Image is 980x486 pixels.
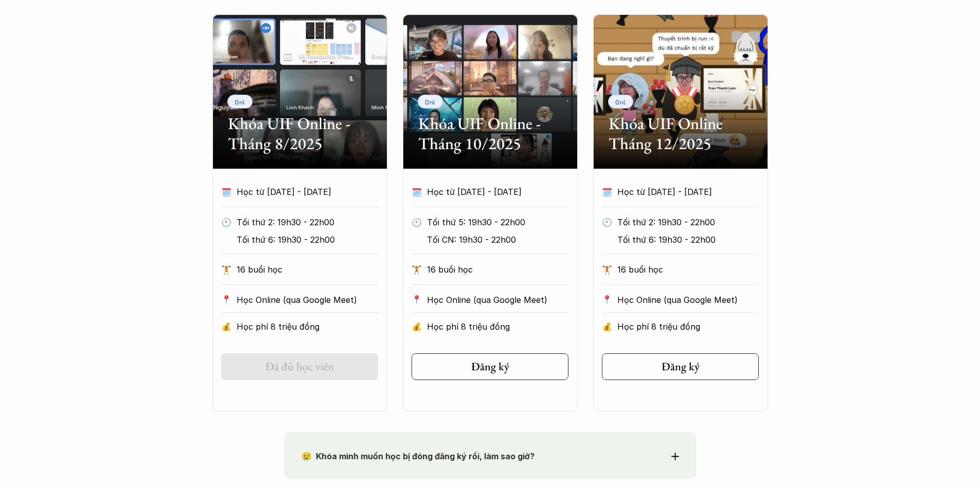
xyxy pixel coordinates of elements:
p: Học Online (qua Google Meet) [427,292,568,308]
p: 16 buổi học [617,262,759,277]
h5: Đăng ký [471,360,509,373]
p: 🏋️ [602,262,612,277]
p: Học Online (qua Google Meet) [617,292,759,308]
p: 💰 [602,319,612,334]
h2: Khóa UIF Online - Tháng 10/2025 [418,114,562,153]
p: Học phí 8 triệu đồng [427,319,568,334]
a: Đăng ký [602,353,759,380]
p: Tối thứ 6: 19h30 - 22h00 [237,232,378,247]
h2: Khóa UIF Online - Tháng 8/2025 [228,114,372,153]
a: Đăng ký [412,353,568,380]
p: 🗓️ [412,184,422,200]
p: Học từ [DATE] - [DATE] [237,184,359,200]
p: 💰 [412,319,422,334]
p: 📍 [602,295,612,304]
p: 📍 [221,295,231,304]
p: Tối thứ 6: 19h30 - 22h00 [617,232,759,247]
p: 16 buổi học [237,262,378,277]
p: Học từ [DATE] - [DATE] [617,184,740,200]
p: Học Online (qua Google Meet) [237,292,378,308]
p: Tối thứ 2: 19h30 - 22h00 [617,214,759,230]
p: 🕙 [602,214,612,230]
h2: Khóa UIF Online Tháng 12/2025 [609,114,753,153]
p: 🕙 [221,214,231,230]
p: 🗓️ [602,184,612,200]
p: Onl [425,98,436,105]
p: Onl [235,98,245,105]
p: 🏋️ [221,262,231,277]
h5: Đã đủ học viên [265,360,334,373]
p: Học phí 8 triệu đồng [617,319,759,334]
p: Học phí 8 triệu đồng [237,319,378,334]
p: Tối thứ 5: 19h30 - 22h00 [427,214,568,230]
p: 📍 [412,295,422,304]
p: Onl [615,98,626,105]
p: 🗓️ [221,184,231,200]
p: 16 buổi học [427,262,568,277]
strong: 😢 Khóa mình muốn học bị đóng đăng ký rồi, làm sao giờ? [301,451,534,461]
p: Học từ [DATE] - [DATE] [427,184,549,200]
p: Tối CN: 19h30 - 22h00 [427,232,568,247]
p: 🕙 [412,214,422,230]
p: Tối thứ 2: 19h30 - 22h00 [237,214,378,230]
h5: Đăng ký [662,360,700,373]
p: 🏋️ [412,262,422,277]
p: 💰 [221,319,231,334]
